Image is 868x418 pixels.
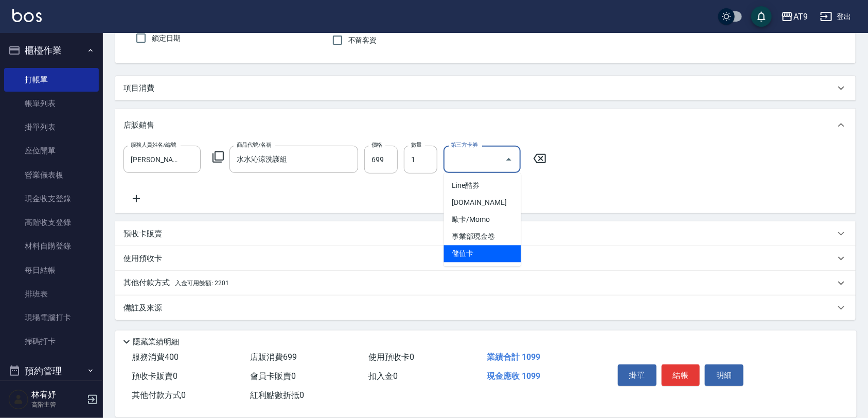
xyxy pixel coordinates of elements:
div: 店販銷售 [115,109,856,142]
a: 打帳單 [4,68,99,92]
a: 每日結帳 [4,258,99,282]
p: 其他付款方式 [123,277,229,289]
div: 使用預收卡 [115,246,856,271]
a: 座位開單 [4,139,99,163]
span: 會員卡販賣 0 [250,371,296,381]
span: Line酷券 [444,178,521,195]
a: 掃碼打卡 [4,329,99,353]
a: 掛單列表 [4,115,99,139]
label: 服務人員姓名/編號 [131,141,176,149]
button: 預約管理 [4,358,99,385]
div: 預收卡販賣 [115,221,856,246]
span: 預收卡販賣 0 [132,371,178,381]
button: Close [501,151,517,168]
button: 明細 [705,364,743,386]
span: 入金可用餘額: 2201 [175,280,229,287]
p: 預收卡販賣 [123,229,162,239]
img: Logo [12,9,42,22]
img: Person [8,389,29,410]
a: 現場電腦打卡 [4,306,99,329]
label: 商品代號/名稱 [237,141,271,149]
p: 隱藏業績明細 [133,337,179,347]
p: 店販銷售 [123,120,154,131]
label: 數量 [411,141,422,149]
a: 高階收支登錄 [4,211,99,234]
button: 登出 [816,7,856,26]
p: 項目消費 [123,83,154,94]
span: 鎖定日期 [152,33,181,44]
p: 備註及來源 [123,303,162,313]
div: 項目消費 [115,76,856,100]
span: 其他付款方式 0 [132,390,186,400]
a: 帳單列表 [4,92,99,115]
span: 店販消費 699 [250,352,297,362]
span: 紅利點數折抵 0 [250,390,304,400]
span: 歐卡/Momo [444,212,521,229]
span: 不留客資 [348,35,377,46]
button: save [751,6,772,27]
button: 櫃檯作業 [4,37,99,64]
label: 價格 [371,141,382,149]
a: 材料自購登錄 [4,234,99,258]
h5: 林宥妤 [31,390,84,400]
button: 掛單 [618,364,657,386]
span: 事業部現金卷 [444,229,521,246]
a: 排班表 [4,282,99,306]
div: 備註及來源 [115,295,856,320]
label: 第三方卡券 [451,141,477,149]
p: 使用預收卡 [123,253,162,264]
button: AT9 [777,6,812,27]
span: [DOMAIN_NAME] [444,195,521,212]
span: 儲值卡 [444,246,521,263]
span: 使用預收卡 0 [368,352,414,362]
p: 高階主管 [31,400,84,409]
a: 營業儀表板 [4,163,99,187]
a: 現金收支登錄 [4,187,99,211]
span: 服務消費 400 [132,352,179,362]
button: 結帳 [662,364,700,386]
span: 現金應收 1099 [487,371,540,381]
span: 業績合計 1099 [487,352,540,362]
span: 扣入金 0 [368,371,398,381]
div: AT9 [793,10,808,23]
div: 其他付款方式入金可用餘額: 2201 [115,271,856,295]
